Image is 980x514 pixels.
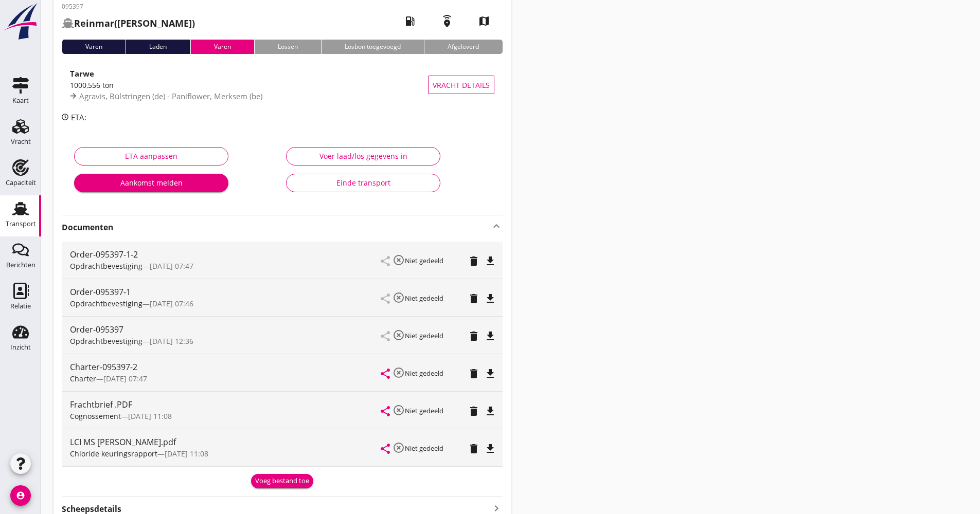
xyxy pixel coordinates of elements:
[2,3,39,41] img: logo-small.a267ee39.svg
[70,374,96,383] span: Charter
[393,404,405,416] i: highlight_off
[424,40,502,54] div: Afgeleverd
[70,299,142,308] span: Opdrachtbevestiging
[484,405,496,417] i: file_download
[6,221,36,227] div: Transport
[6,179,36,186] div: Capaciteit
[83,151,220,161] div: ETA aanpassen
[468,405,480,417] i: delete
[150,336,193,346] span: [DATE] 12:36
[70,411,381,421] div: —
[321,40,424,54] div: Losbon toegevoegd
[70,361,381,373] div: Charter-095397-2
[393,329,405,341] i: highlight_off
[70,336,142,346] span: Opdrachtbevestiging
[484,330,496,342] i: file_download
[468,443,480,455] i: delete
[62,16,195,30] h2: ([PERSON_NAME])
[468,292,480,305] i: delete
[484,255,496,267] i: file_download
[428,76,494,94] button: Vracht details
[295,151,432,161] div: Voer laad/los gegevens in
[251,474,313,488] button: Voeg bestand toe
[74,147,228,166] button: ETA aanpassen
[103,374,147,383] span: [DATE] 07:47
[70,398,381,411] div: Frachtbrief .PDF
[62,2,195,11] p: 095397
[393,254,405,266] i: highlight_off
[393,442,405,454] i: highlight_off
[10,303,31,309] div: Relatie
[70,68,94,79] strong: Tarwe
[70,336,381,346] div: —
[128,411,172,421] span: [DATE] 11:08
[468,330,480,342] i: delete
[70,261,381,271] div: —
[286,174,440,192] button: Einde transport
[405,406,443,415] small: Niet gedeeld
[62,40,126,54] div: Varen
[6,262,35,268] div: Berichten
[74,174,228,192] button: Aankomst melden
[70,436,381,448] div: LCI MS [PERSON_NAME].pdf
[379,405,391,417] i: share
[10,485,31,506] i: account_circle
[393,366,405,379] i: highlight_off
[70,448,381,459] div: —
[70,261,142,271] span: Opdrachtbevestiging
[405,369,443,378] small: Niet gedeeld
[70,298,381,309] div: —
[468,368,480,380] i: delete
[165,449,208,458] span: [DATE] 11:08
[70,411,121,421] span: Cognossement
[62,222,490,233] strong: Documenten
[379,443,391,455] i: share
[62,62,503,107] a: Tarwe1000,556 tonAgravis, Bülstringen (de) - Paniflower, Merksem (be)Vracht details
[82,177,220,188] div: Aankomst melden
[12,97,29,104] div: Kaart
[79,91,262,101] span: Agravis, Bülstringen (de) - Paniflower, Merksem (be)
[470,7,498,35] i: map
[405,256,443,265] small: Niet gedeeld
[405,444,443,453] small: Niet gedeeld
[255,476,309,486] div: Voeg bestand toe
[433,80,490,90] span: Vracht details
[11,138,31,145] div: Vracht
[286,147,440,166] button: Voer laad/los gegevens in
[70,80,428,90] div: 1000,556 ton
[71,112,86,122] span: ETA:
[405,331,443,340] small: Niet gedeeld
[484,368,496,380] i: file_download
[74,17,114,29] strong: Reinmar
[484,292,496,305] i: file_download
[295,177,432,188] div: Einde transport
[468,255,480,267] i: delete
[379,368,391,380] i: share
[10,344,31,351] div: Inzicht
[70,323,381,336] div: Order-095397
[70,373,381,384] div: —
[150,261,193,271] span: [DATE] 07:47
[484,443,496,455] i: file_download
[126,40,190,54] div: Laden
[70,248,381,261] div: Order-095397-1-2
[396,7,424,35] i: local_gas_station
[490,220,503,232] i: keyboard_arrow_up
[393,291,405,304] i: highlight_off
[254,40,321,54] div: Lossen
[405,293,443,303] small: Niet gedeeld
[433,7,461,35] i: emergency_share
[150,299,193,308] span: [DATE] 07:46
[70,286,381,298] div: Order-095397-1
[70,449,157,458] span: Chloride keuringsrapport
[190,40,254,54] div: Varen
